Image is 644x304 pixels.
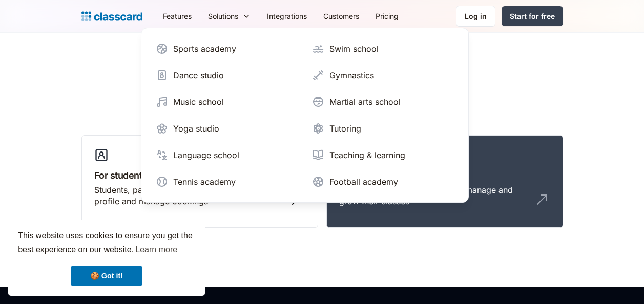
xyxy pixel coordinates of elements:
[155,5,200,28] a: Features
[152,65,302,85] a: Dance studio
[200,5,259,28] div: Solutions
[94,168,305,182] h3: For students
[152,38,302,59] a: Sports academy
[315,5,367,28] a: Customers
[329,96,401,108] div: Martial arts school
[8,220,205,296] div: cookieconsent
[308,38,458,59] a: Swim school
[173,96,224,108] div: Music school
[173,176,236,188] div: Tennis academy
[173,149,239,161] div: Language school
[329,122,361,135] div: Tutoring
[94,184,285,207] div: Students, parents or guardians to view their profile and manage bookings
[71,266,142,286] a: dismiss cookie message
[208,11,238,21] div: Solutions
[81,9,142,24] a: home
[81,135,318,228] a: For studentsStudents, parents or guardians to view their profile and manage bookings
[329,42,379,55] div: Swim school
[465,11,487,21] div: Log in
[308,118,458,139] a: Tutoring
[134,242,179,257] a: learn more about cookies
[367,5,407,28] a: Pricing
[152,145,302,165] a: Language school
[329,149,405,161] div: Teaching & learning
[173,69,224,81] div: Dance studio
[329,176,398,188] div: Football academy
[456,6,495,27] a: Log in
[308,65,458,85] a: Gymnastics
[308,171,458,192] a: Football academy
[18,230,195,257] span: This website uses cookies to ensure you get the best experience on our website.
[152,118,302,139] a: Yoga studio
[308,145,458,165] a: Teaching & learning
[152,92,302,112] a: Music school
[173,122,219,135] div: Yoga studio
[141,28,469,203] nav: Solutions
[173,42,236,55] div: Sports academy
[152,171,302,192] a: Tennis academy
[308,92,458,112] a: Martial arts school
[329,69,374,81] div: Gymnastics
[502,6,563,26] a: Start for free
[510,11,555,21] div: Start for free
[259,5,315,28] a: Integrations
